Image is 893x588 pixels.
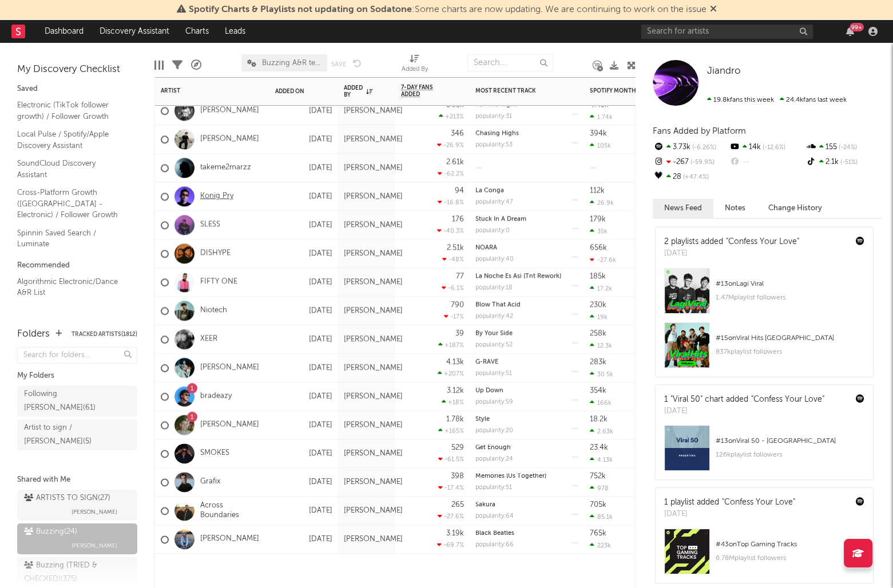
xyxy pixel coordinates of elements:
div: -17 % [444,313,464,321]
div: -27.6k [590,256,616,263]
a: Sakura [475,502,495,508]
div: [DATE] [275,190,332,203]
div: Style [475,416,578,422]
a: [PERSON_NAME] [200,134,259,144]
a: Charts [177,20,217,43]
span: [PERSON_NAME] [72,539,117,553]
div: [DATE] [275,133,332,146]
div: +213 % [439,113,464,121]
div: 99 + [850,23,864,31]
div: 23.4k [590,444,608,451]
div: +207 % [438,370,464,378]
div: 765k [590,530,606,537]
div: [DATE] [275,447,332,461]
span: 7-Day Fans Added [401,84,447,98]
div: 2.51k [447,244,464,251]
div: G-RAVE [475,359,578,365]
div: 35k [590,227,608,235]
div: 1 playlist added [664,497,795,509]
div: -62.2 % [438,170,464,178]
div: -- [729,155,805,170]
div: [PERSON_NAME] [344,478,403,487]
a: Niotech [200,306,227,315]
div: Added By [402,63,428,77]
div: 394k [590,130,607,137]
div: Sakura [475,502,578,508]
div: A&R Pipeline [191,49,201,82]
div: [PERSON_NAME] [344,278,403,287]
div: [DATE] [664,509,795,520]
div: Filters [172,49,182,82]
div: 19k [590,313,608,321]
div: 166k [590,399,612,406]
span: -12.6 % [761,145,785,151]
a: #13onViral 50 - [GEOGRAPHIC_DATA]126kplaylist followers [656,425,873,479]
div: 265 [451,501,464,509]
a: [PERSON_NAME] [200,363,259,373]
a: "Confess Your Love" [751,395,824,403]
div: 258k [590,330,606,337]
div: [PERSON_NAME] [344,363,403,373]
a: #13onLagi Viral1.47Mplaylist followers [656,268,873,322]
a: [PERSON_NAME] [200,106,259,115]
div: -6.1 % [442,285,464,292]
span: Dismiss [710,5,717,14]
div: [PERSON_NAME] [344,506,403,515]
div: [PERSON_NAME] [344,535,403,544]
a: La Noche Es Asi (Tnt Rework) [475,273,561,279]
div: [PERSON_NAME] [344,221,403,230]
a: Grafix [200,477,220,487]
a: Style [475,416,490,422]
div: 3.73k [653,140,729,155]
a: [PERSON_NAME] [200,534,259,544]
div: ARTISTS TO SIGN ( 27 ) [24,491,110,505]
span: -59.9 % [689,159,715,166]
div: Buzzing ( 24 ) [24,525,77,539]
div: 230k [590,301,606,309]
div: [PERSON_NAME] [344,163,403,173]
div: popularity: 40 [475,256,514,262]
div: +18 % [442,399,464,406]
a: Following [PERSON_NAME](61) [17,386,137,417]
span: -24 % [837,145,857,151]
a: Cross-Platform Growth ([GEOGRAPHIC_DATA] - Electronic) / Follower Growth [17,186,126,221]
a: G-RAVE [475,359,498,365]
a: SMOKES [200,449,229,458]
div: 3.19k [446,530,464,537]
div: -48 % [442,256,464,263]
div: Most Recent Track [475,87,561,94]
button: News Feed [653,199,713,218]
a: For The Night [475,102,517,108]
span: Buzzing A&R team [262,59,322,67]
a: Memories (Us Together) [475,473,546,479]
a: Spinnin Saved Search / Luminate [17,227,126,250]
div: Black Beatles [475,530,578,537]
div: Memories (Us Together) [475,473,578,479]
div: [PERSON_NAME] [344,306,403,315]
div: NOARA [475,245,578,251]
div: Spotify Monthly Listeners [590,87,676,94]
div: 1.74k [590,113,613,121]
div: 6.78M playlist followers [716,551,864,565]
a: La Conga [475,187,504,194]
a: "Confess Your Love" [722,498,795,506]
a: Leads [217,20,253,43]
div: 3.12k [447,387,464,394]
div: popularity: 51 [475,485,512,491]
div: 85.1k [590,513,613,521]
div: 656k [590,244,607,251]
a: SoundCloud Discovery Assistant [17,157,126,181]
a: "Confess Your Love" [726,238,799,246]
div: Added On [275,88,315,95]
div: 2 playlists added [664,236,799,248]
a: bradeazy [200,391,232,401]
div: -267 [653,155,729,170]
div: [PERSON_NAME] [344,392,403,401]
div: 126k playlist followers [716,448,864,462]
div: # 13 on Viral 50 - [GEOGRAPHIC_DATA] [716,434,864,448]
span: Fans Added by Platform [653,127,746,135]
a: XEER [200,334,217,344]
div: [PERSON_NAME] [344,335,403,344]
div: 1.78k [446,415,464,423]
div: popularity: 0 [475,227,510,234]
